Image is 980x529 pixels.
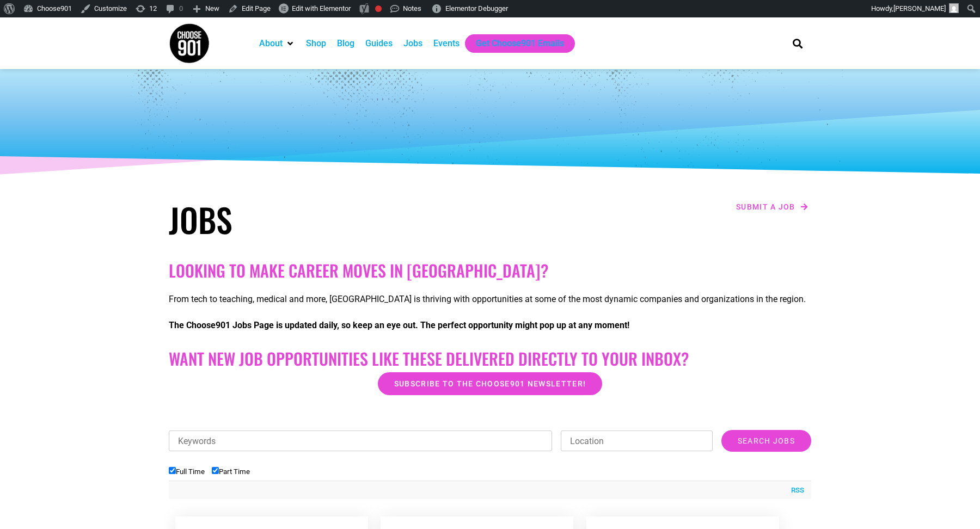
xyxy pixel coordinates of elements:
a: Subscribe to the Choose901 newsletter! [378,372,602,395]
span: Submit a job [736,203,795,211]
input: Full Time [169,467,176,474]
a: RSS [786,485,804,496]
input: Search Jobs [721,430,811,452]
span: Subscribe to the Choose901 newsletter! [394,380,586,387]
a: Blog [337,37,354,50]
label: Full Time [169,468,205,476]
a: Submit a job [733,200,811,214]
a: Get Choose901 Emails [476,37,564,50]
span: Edit with Elementor [292,4,351,13]
p: From tech to teaching, medical and more, [GEOGRAPHIC_DATA] is thriving with opportunities at some... [169,293,811,306]
a: Jobs [403,37,422,50]
h2: Looking to make career moves in [GEOGRAPHIC_DATA]? [169,261,811,280]
div: Needs improvement [375,5,382,12]
a: Events [433,37,460,50]
h2: Want New Job Opportunities like these Delivered Directly to your Inbox? [169,349,811,368]
div: Search [789,34,807,52]
h1: Jobs [169,200,485,239]
a: About [259,37,283,50]
div: About [254,34,301,53]
a: Guides [365,37,393,50]
input: Location [561,430,713,451]
strong: The Choose901 Jobs Page is updated daily, so keep an eye out. The perfect opportunity might pop u... [169,320,629,330]
input: Keywords [169,430,552,451]
nav: Main nav [254,34,774,53]
span: [PERSON_NAME] [893,4,946,13]
a: Shop [306,37,326,50]
label: Part Time [212,468,250,476]
input: Part Time [212,467,219,474]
